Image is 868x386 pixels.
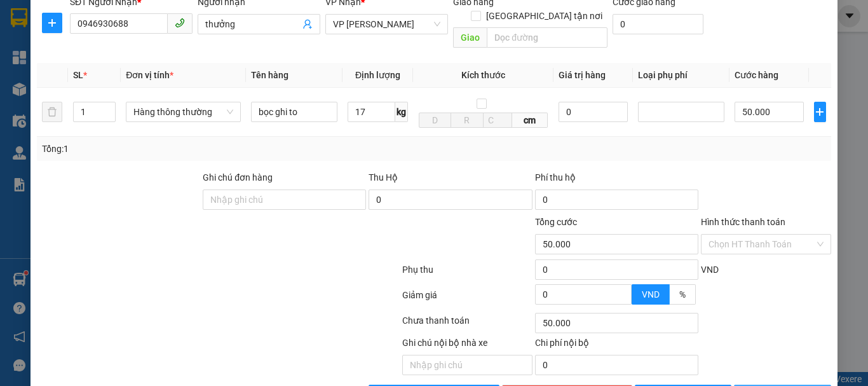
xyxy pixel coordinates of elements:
span: plus [43,18,62,28]
strong: Hotline : 0889 23 23 23 [142,53,225,63]
strong: : [DOMAIN_NAME] [128,65,240,78]
span: VND [701,265,719,275]
span: cm [512,113,548,128]
input: VD: Bàn, Ghế [251,102,337,122]
label: Hình thức thanh toán [701,217,785,227]
input: Ghi chú đơn hàng [203,190,366,210]
input: Cước giao hàng [613,14,703,34]
span: VP LÊ HỒNG PHONG [333,15,440,34]
div: Giảm giá [401,288,534,310]
span: Giá trị hàng [559,70,606,80]
span: Thu Hộ [369,172,398,183]
div: Chi phí nội bộ [535,336,698,355]
div: Phí thu hộ [535,170,698,190]
img: logo [14,20,74,79]
span: kg [395,102,408,122]
input: C [483,113,512,128]
input: Nhập ghi chú [402,355,532,375]
span: Tổng cước [535,217,577,227]
input: R [451,113,483,128]
input: D [419,113,451,128]
span: VND [642,289,660,300]
input: 0 [559,102,628,122]
span: Tên hàng [251,70,288,80]
span: Hàng thông thường [133,102,233,121]
th: Loại phụ phí [633,63,729,88]
div: Phụ thu [401,263,534,285]
button: delete [42,102,62,122]
span: phone [175,18,185,28]
span: Website [128,67,158,77]
span: Cước hàng [735,70,778,80]
strong: PHIẾU GỬI HÀNG [132,38,235,51]
span: Giao [453,27,487,48]
span: [GEOGRAPHIC_DATA] tận nơi [481,9,607,23]
span: Đơn vị tính [126,70,173,80]
span: user-add [302,19,313,29]
span: SL [73,70,83,80]
div: Tổng: 1 [42,142,336,156]
input: Dọc đường [487,27,607,48]
span: Kích thước [461,70,505,80]
button: plus [814,102,826,122]
span: plus [815,107,825,117]
div: Ghi chú nội bộ nhà xe [402,336,532,355]
strong: CÔNG TY TNHH VĨNH QUANG [97,22,270,35]
span: Định lượng [355,70,400,80]
button: plus [42,13,62,33]
div: Chưa thanh toán [401,314,534,336]
span: % [679,289,686,300]
label: Ghi chú đơn hàng [203,172,273,183]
